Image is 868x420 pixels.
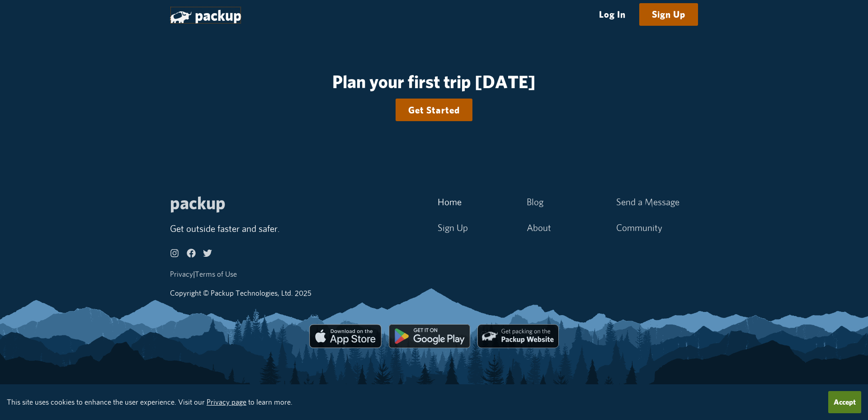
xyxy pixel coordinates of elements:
small: | Copyright © Packup Technologies, Ltd. 2025 [170,269,311,297]
a: Sign Up [438,222,468,233]
a: Community [616,222,662,233]
img: Apple App Store [309,324,382,348]
img: Google Play Store [389,324,470,348]
a: Sign Up [640,4,698,25]
a: Log In [587,4,638,25]
img: Get started on web [477,324,559,348]
a: Blog [527,197,543,208]
a: Home [438,197,462,208]
h1: Plan your first trip [DATE] [170,72,698,92]
button: Accept cookies [828,391,861,413]
a: packup [170,192,226,213]
a: About [527,222,551,233]
a: Get Started [396,99,472,121]
small: This site uses cookies to enhance the user experience. Visit our to learn more. [7,397,292,406]
a: Privacy [170,269,193,278]
a: packup [170,6,241,24]
p: Get outside faster and safer. [170,220,430,238]
a: Send a Message [616,197,679,208]
a: Privacy page [207,397,246,406]
a: Terms of Use [195,269,237,278]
